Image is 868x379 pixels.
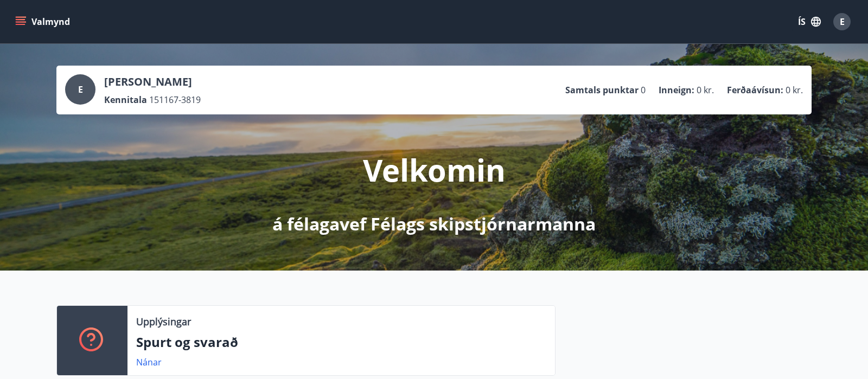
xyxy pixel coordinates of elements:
p: Upplýsingar [136,314,191,329]
p: Spurt og svarað [136,333,546,351]
button: ÍS [792,12,827,31]
p: [PERSON_NAME] [104,74,201,89]
span: E [78,83,83,95]
span: E [840,16,845,28]
p: Kennitala [104,94,147,106]
span: 0 [641,84,646,96]
p: Inneign : [659,84,694,96]
button: menu [13,12,74,31]
a: Nánar [136,356,162,368]
p: Velkomin [363,149,506,190]
p: Ferðaávísun : [727,84,783,96]
span: 151167-3819 [149,94,201,106]
span: 0 kr. [697,84,714,96]
span: 0 kr. [786,84,803,96]
p: á félagavef Félags skipstjórnarmanna [272,212,596,236]
p: Samtals punktar [565,84,639,96]
button: E [829,9,855,35]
